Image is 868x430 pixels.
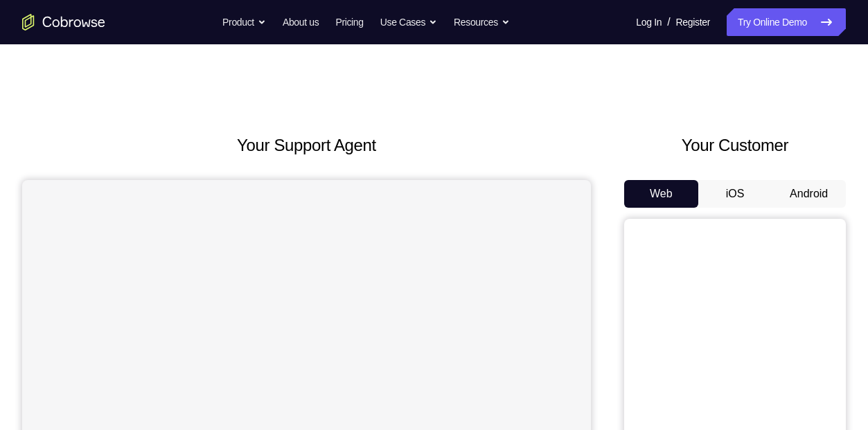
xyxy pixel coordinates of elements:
button: Product [222,8,266,36]
a: About us [283,8,319,36]
h2: Your Customer [624,133,846,158]
button: Resources [454,8,510,36]
a: Log In [636,8,662,36]
span: / [667,14,670,30]
button: Web [624,180,698,208]
button: iOS [698,180,772,208]
h2: Your Support Agent [22,133,591,158]
a: Try Online Demo [727,8,846,36]
a: Go to the home page [22,14,105,30]
a: Register [676,8,710,36]
button: Android [772,180,846,208]
button: Use Cases [380,8,437,36]
a: Pricing [335,8,363,36]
